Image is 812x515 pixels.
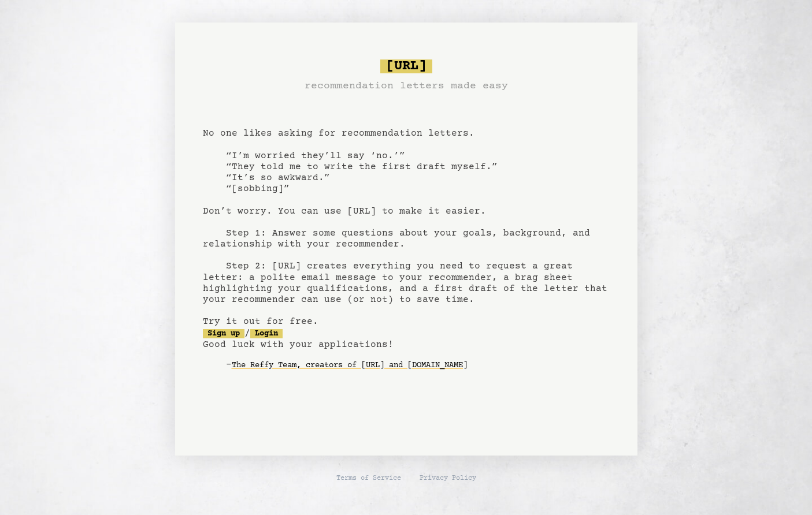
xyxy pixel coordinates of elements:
[232,356,468,375] a: The Reffy Team, creators of [URL] and [DOMAIN_NAME]
[203,329,244,338] a: Sign up
[203,55,610,393] pre: No one likes asking for recommendation letters. “I’m worried they’ll say ‘no.’” “They told me to ...
[336,474,401,483] a: Terms of Service
[250,329,283,338] a: Login
[226,360,610,371] div: -
[380,59,432,73] span: [URL]
[305,78,508,94] h3: recommendation letters made easy
[420,474,476,483] a: Privacy Policy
